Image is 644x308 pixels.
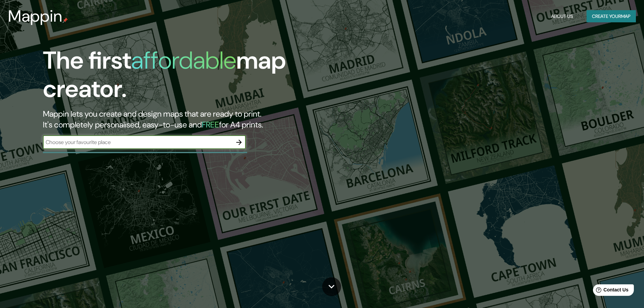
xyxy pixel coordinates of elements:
iframe: Help widget launcher [584,282,637,301]
h1: affordable [131,45,236,76]
button: Create yourmap [587,10,636,23]
button: About Us [548,10,576,23]
img: mappin-pin [63,18,68,23]
h5: FREE [202,119,219,130]
h1: The first map creator. [43,46,365,109]
h2: Mappin lets you create and design maps that are ready to print. It's completely personalised, eas... [43,109,365,130]
h3: Mappin [8,7,63,26]
input: Choose your favourite place [43,138,232,146]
